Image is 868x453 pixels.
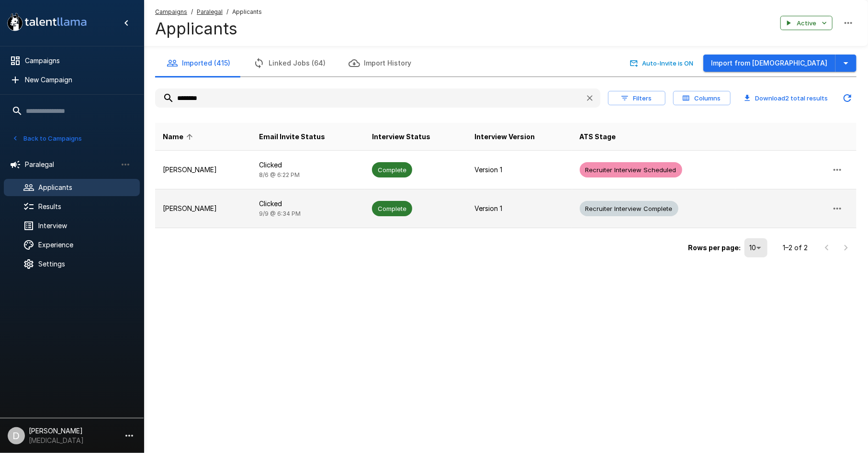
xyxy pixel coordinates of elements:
[191,7,193,17] span: /
[372,131,430,143] span: Interview Status
[259,131,325,143] span: Email Invite Status
[838,88,857,108] button: Updated Today - 2:17 PM
[780,16,833,31] button: Active
[673,91,731,106] button: Columns
[259,210,301,217] span: 9/9 @ 6:34 PM
[163,165,244,175] p: [PERSON_NAME]
[474,165,564,175] p: Version 1
[688,243,741,253] p: Rows per page:
[155,19,262,39] h4: Applicants
[474,131,535,143] span: Interview Version
[744,238,767,257] div: 10
[259,160,357,170] p: Clicked
[372,204,412,213] span: Complete
[580,131,616,143] span: ATS Stage
[242,50,337,77] button: Linked Jobs (64)
[783,243,808,253] p: 1–2 of 2
[197,8,223,15] u: Paralegal
[474,204,564,213] p: Version 1
[155,8,187,15] u: Campaigns
[580,166,682,175] span: Recruiter Interview Scheduled
[259,171,300,178] span: 8/6 @ 6:22 PM
[628,56,696,71] button: Auto-Invite is ON
[608,91,665,106] button: Filters
[259,199,357,209] p: Clicked
[226,7,228,17] span: /
[163,131,196,143] span: Name
[232,7,262,17] span: Applicants
[337,50,423,77] button: Import History
[163,204,244,213] p: [PERSON_NAME]
[703,55,835,72] button: Import from [DEMOGRAPHIC_DATA]
[372,166,412,175] span: Complete
[738,91,834,106] button: Download2 total results
[580,204,678,213] span: Recruiter Interview Complete
[155,50,242,77] button: Imported (415)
